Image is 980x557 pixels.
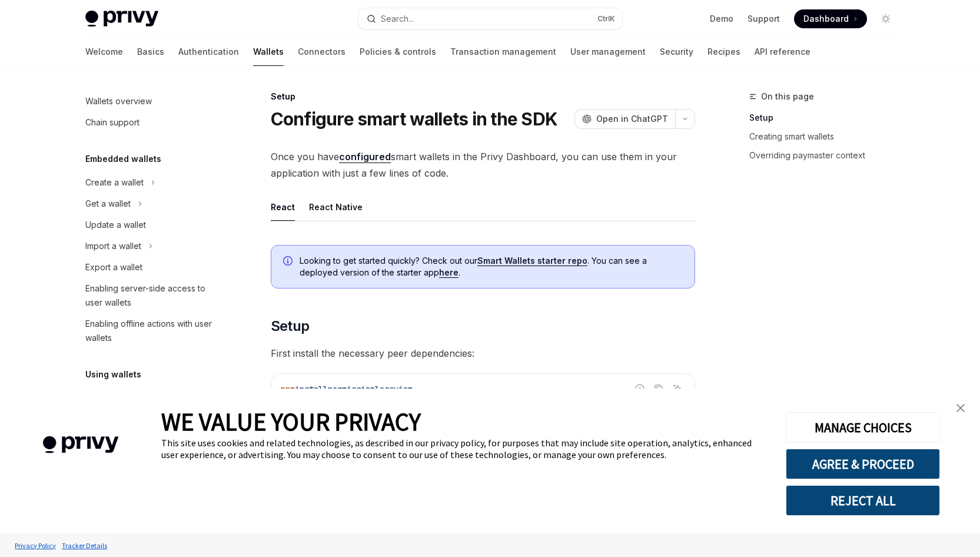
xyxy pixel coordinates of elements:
span: Setup [271,317,310,336]
img: company logo [18,419,144,470]
span: viem [394,384,413,394]
a: Wallets overview [76,91,227,112]
div: React Native [309,193,363,221]
div: Chain support [85,115,139,130]
button: Ask AI [670,381,685,396]
a: close banner [949,396,972,420]
div: Enabling server-side access to user wallets [85,281,220,310]
span: Open in ChatGPT [596,113,668,125]
a: Dashboard [794,9,867,28]
button: Toggle dark mode [876,9,895,28]
a: Update a wallet [76,214,227,236]
button: Toggle Import a wallet section [76,236,227,257]
button: Open search [358,8,622,29]
div: Create a wallet [85,175,144,190]
a: API reference [755,38,810,66]
button: Copy the contents from the code block [651,381,666,396]
a: Setup [749,108,905,127]
a: Recipes [707,38,740,66]
div: This site uses cookies and related technologies, as described in our privacy policy, for purposes... [161,437,768,460]
a: Privacy Policy [12,535,59,556]
span: On this page [761,89,814,104]
h5: Using wallets [85,367,141,382]
a: Export a wallet [76,257,227,278]
a: Enabling server-side access to user wallets [76,278,227,313]
a: Transaction management [450,38,556,66]
button: Open in ChatGPT [574,109,675,129]
a: Wallets [253,38,284,66]
a: Enabling offline actions with user wallets [76,313,227,349]
a: here [439,267,459,278]
a: Connectors [298,38,346,66]
a: Welcome [85,38,123,66]
a: Smart Wallets starter repo [477,256,587,266]
img: light logo [85,11,158,27]
h1: Configure smart wallets in the SDK [271,108,558,130]
a: User management [570,38,646,66]
div: Search... [381,12,414,26]
a: Chain support [76,112,227,133]
a: Overriding paymaster context [749,146,905,165]
button: MANAGE CHOICES [786,412,940,443]
span: Once you have smart wallets in the Privy Dashboard, you can use them in your application with jus... [271,148,695,181]
a: configured [339,151,391,163]
span: permissionless [328,384,394,394]
a: Authentication [178,38,239,66]
span: First install the necessary peer dependencies: [271,345,695,362]
a: Demo [710,13,733,25]
img: close banner [956,404,965,412]
span: Looking to get started quickly? Check out our . You can see a deployed version of the starter app . [300,255,683,278]
a: Policies & controls [360,38,436,66]
a: Security [660,38,693,66]
button: Toggle Create a wallet section [76,172,227,193]
button: REJECT ALL [786,485,940,516]
button: Report incorrect code [632,381,647,396]
span: npm [281,384,295,394]
a: Basics [137,38,164,66]
span: WE VALUE YOUR PRIVACY [161,406,421,437]
div: Export a wallet [85,260,142,274]
div: React [271,193,295,221]
div: Get a wallet [85,197,131,211]
div: Enabling offline actions with user wallets [85,317,220,345]
h5: Embedded wallets [85,152,161,166]
span: Ctrl K [597,14,615,24]
a: Support [748,13,780,25]
div: Wallets overview [85,94,152,108]
button: AGREE & PROCEED [786,449,940,479]
a: Tracker Details [59,535,110,556]
div: Setup [271,91,695,102]
button: Toggle Ethereum section [76,387,227,409]
a: Creating smart wallets [749,127,905,146]
div: Import a wallet [85,239,141,253]
svg: Info [283,256,295,268]
button: Toggle Get a wallet section [76,193,227,214]
span: install [295,384,328,394]
div: Update a wallet [85,218,146,232]
span: Dashboard [803,13,849,25]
